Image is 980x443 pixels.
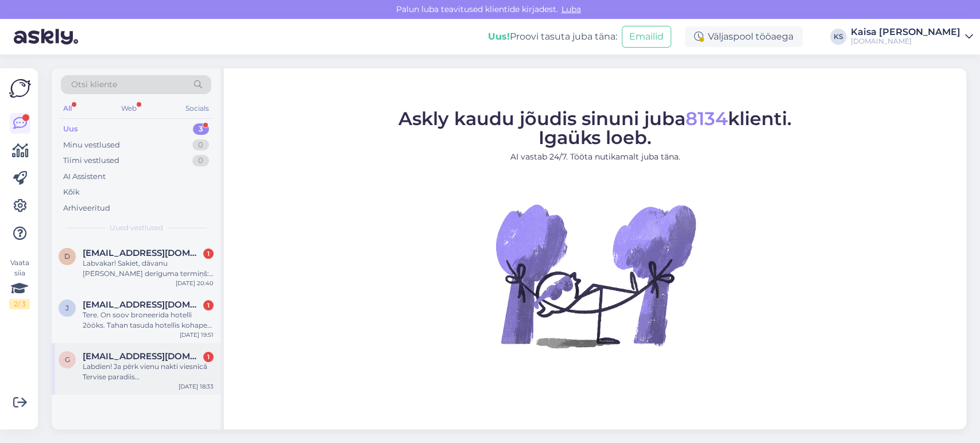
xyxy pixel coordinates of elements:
[203,352,214,362] div: 1
[488,31,510,42] b: Uus!
[61,101,74,116] div: All
[183,101,211,116] div: Socials
[851,28,960,37] div: Kaisa [PERSON_NAME]
[398,151,792,163] p: AI vastab 24/7. Tööta nutikamalt juba täna.
[83,248,202,258] span: diina.liice@gmail.com
[492,172,699,379] img: No Chat active
[63,203,110,214] div: Arhiveeritud
[71,79,117,91] span: Otsi kliente
[63,139,120,151] div: Minu vestlused
[63,155,119,166] div: Tiimi vestlused
[83,362,214,382] div: Labdien! Ja pērk vienu nakti viesnīcā Tervise paradiis [GEOGRAPHIC_DATA], akvaparku var apmeklēt ...
[9,258,30,309] div: Vaata siia
[180,331,214,339] div: [DATE] 19:51
[9,77,31,99] img: Askly Logo
[622,26,671,48] button: Emailid
[83,310,214,331] div: Tere. On soov broneerida hotelli 2ööks. Tahan tasuda hotellis kohapeal aga mul ei [PERSON_NAME] s...
[851,28,973,46] a: Kaisa [PERSON_NAME][DOMAIN_NAME]
[63,186,80,198] div: Kõik
[192,139,209,151] div: 0
[398,107,792,149] span: Askly kaudu jõudis sinuni juba klienti. Igaüks loeb.
[851,37,960,46] div: [DOMAIN_NAME]
[9,299,30,309] div: 2 / 3
[192,155,209,166] div: 0
[65,304,69,312] span: J
[179,382,214,391] div: [DATE] 18:33
[193,123,209,135] div: 3
[83,351,202,362] span: girtovsky@inbox.lv
[830,29,846,45] div: KS
[558,4,584,14] span: Luba
[110,223,163,233] span: Uued vestlused
[63,123,78,135] div: Uus
[83,300,202,310] span: Janelimikkel03@gmail.com
[685,107,728,130] span: 8134
[119,101,139,116] div: Web
[203,248,214,259] div: 1
[203,300,214,310] div: 1
[176,279,214,287] div: [DATE] 20:40
[64,252,70,261] span: d
[488,30,617,44] div: Proovi tasuta juba täna:
[63,171,106,182] div: AI Assistent
[65,355,70,364] span: g
[83,258,214,279] div: Labvakar! Sakiet, dāvanu [PERSON_NAME] derīguma termiņš: [PERSON_NAME] laikā ir jābūt izmantotam ...
[685,26,803,47] div: Väljaspool tööaega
